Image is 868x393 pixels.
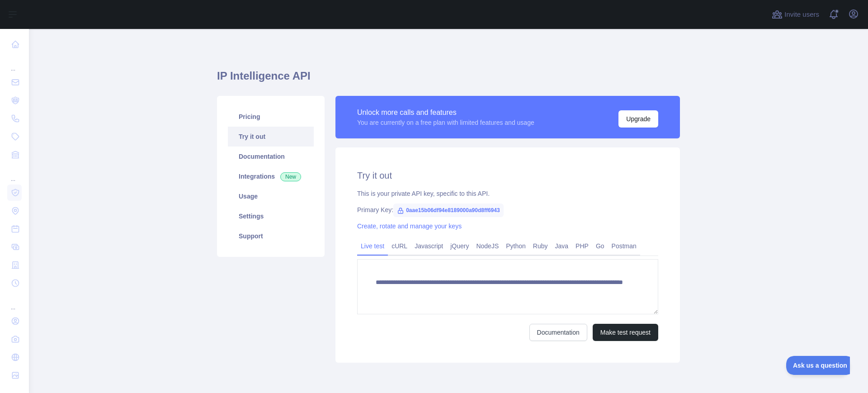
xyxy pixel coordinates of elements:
h2: Try it out [357,169,658,182]
span: 0aae15b06df94e8189000a90d8ff6943 [393,204,504,217]
a: Integrations New [228,166,314,186]
a: Try it out [228,127,314,147]
a: Javascript [411,239,447,253]
button: Upgrade [618,110,658,128]
a: Go [592,239,608,253]
div: Primary Key: [357,205,658,214]
a: Support [228,226,314,246]
iframe: Toggle Customer Support [786,356,850,375]
div: ... [7,293,22,311]
a: Postman [608,239,640,253]
a: Settings [228,206,314,226]
span: New [280,172,301,181]
a: Java [552,239,572,253]
a: NodeJS [472,239,502,253]
span: Invite users [784,9,819,20]
a: cURL [388,239,411,253]
a: Documentation [228,147,314,166]
a: jQuery [447,239,472,253]
div: This is your private API key, specific to this API. [357,189,658,198]
div: ... [7,54,22,72]
a: PHP [572,239,592,253]
h1: IP Intelligence API [217,69,680,90]
a: Live test [357,239,388,253]
a: Python [502,239,529,253]
button: Make test request [593,324,658,341]
a: Create, rotate and manage your keys [357,223,462,230]
a: Pricing [228,107,314,127]
div: ... [7,165,22,183]
div: Unlock more calls and features [357,107,534,118]
a: Usage [228,186,314,206]
a: Ruby [529,239,552,253]
button: Invite users [770,7,821,22]
div: You are currently on a free plan with limited features and usage [357,118,534,127]
a: Documentation [529,324,587,341]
